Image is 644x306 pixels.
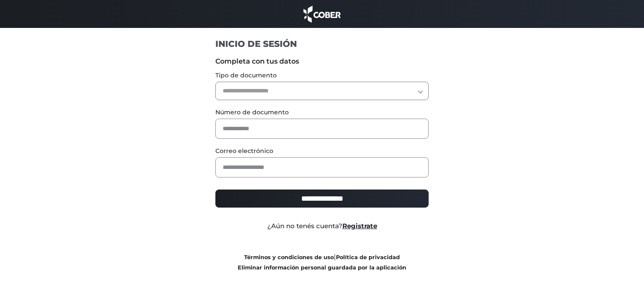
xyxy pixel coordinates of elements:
a: Eliminar información personal guardada por la aplicación [238,264,406,271]
img: cober_marca.png [301,4,343,24]
label: Correo electrónico [215,147,429,156]
a: Términos y condiciones de uso [244,254,334,260]
label: Número de documento [215,108,429,117]
div: | [209,252,435,272]
a: Registrate [342,222,377,230]
label: Completa con tus datos [215,56,429,67]
div: ¿Aún no tenés cuenta? [209,221,435,231]
a: Política de privacidad [336,254,400,260]
label: Tipo de documento [215,71,429,80]
h1: INICIO DE SESIÓN [215,38,429,49]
